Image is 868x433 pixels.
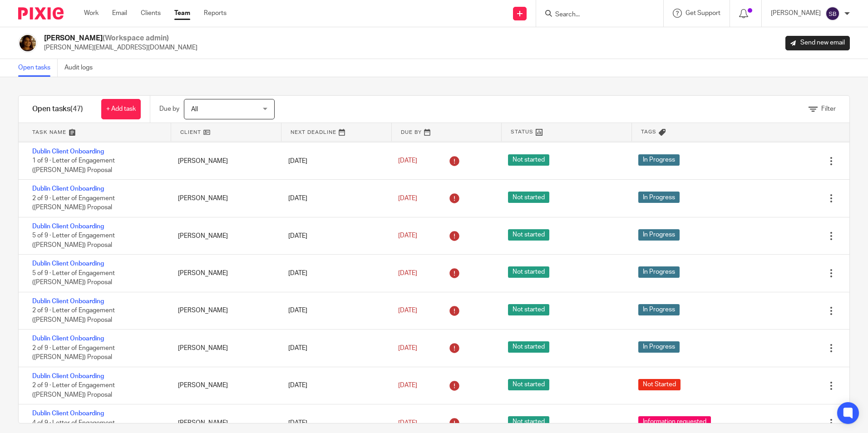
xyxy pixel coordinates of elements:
span: Tags [641,128,656,136]
span: 5 of 9 · Letter of Engagement ([PERSON_NAME]) Proposal [32,270,115,286]
a: Email [112,9,127,18]
a: Dublin Client Onboarding [32,335,104,342]
span: Filter [821,106,836,112]
span: Not started [508,154,549,166]
span: Not started [508,304,549,315]
span: 1 of 9 · Letter of Engagement ([PERSON_NAME]) Proposal [32,158,115,174]
div: [PERSON_NAME] [169,376,279,394]
span: All [191,106,198,113]
span: [DATE] [398,195,417,202]
div: [PERSON_NAME] [169,414,279,432]
a: Work [84,9,99,18]
span: Get Support [686,10,720,16]
span: Not started [508,266,549,278]
a: Send new email [785,36,850,50]
span: (Workspace admin) [103,34,169,42]
span: 2 of 9 · Letter of Engagement ([PERSON_NAME]) Proposal [32,307,115,323]
img: svg%3E [825,6,840,21]
a: Team [174,9,190,18]
div: [DATE] [279,264,389,282]
span: [DATE] [398,307,417,314]
h2: [PERSON_NAME] [44,34,197,43]
div: [PERSON_NAME] [169,189,279,207]
a: Dublin Client Onboarding [32,261,104,267]
span: [DATE] [398,232,417,239]
span: In Progress [638,192,680,203]
span: [DATE] [398,382,417,389]
a: Dublin Client Onboarding [32,410,104,417]
span: Not started [508,341,549,353]
div: [PERSON_NAME] [169,264,279,282]
div: [DATE] [279,189,389,207]
div: [DATE] [279,301,389,320]
a: Dublin Client Onboarding [32,298,104,305]
a: Dublin Client Onboarding [32,373,104,379]
span: Status [511,128,533,136]
a: Dublin Client Onboarding [32,148,104,155]
div: [PERSON_NAME] [169,227,279,245]
span: In Progress [638,304,680,315]
span: [DATE] [398,345,417,351]
p: Due by [159,104,179,113]
input: Search [554,11,636,19]
span: Not started [508,416,549,428]
a: Audit logs [64,59,99,77]
div: [DATE] [279,227,389,245]
div: [DATE] [279,414,389,432]
span: [DATE] [398,158,417,164]
div: [DATE] [279,376,389,394]
span: Not started [508,229,549,241]
p: [PERSON_NAME] [771,9,821,18]
p: [PERSON_NAME][EMAIL_ADDRESS][DOMAIN_NAME] [44,43,197,52]
a: + Add task [101,99,141,119]
a: Dublin Client Onboarding [32,223,104,230]
img: Pixie [18,7,64,20]
span: [DATE] [398,420,417,426]
a: Open tasks [18,59,58,77]
span: In Progress [638,154,680,166]
span: In Progress [638,266,680,278]
span: 2 of 9 · Letter of Engagement ([PERSON_NAME]) Proposal [32,195,115,211]
span: Not started [508,192,549,203]
span: 2 of 9 · Letter of Engagement ([PERSON_NAME]) Proposal [32,382,115,398]
span: (47) [70,105,83,113]
span: In Progress [638,229,680,241]
div: [PERSON_NAME] [169,301,279,320]
div: [PERSON_NAME] [169,152,279,170]
span: 2 of 9 · Letter of Engagement ([PERSON_NAME]) Proposal [32,345,115,361]
span: In Progress [638,341,680,353]
div: [DATE] [279,339,389,357]
span: Not Started [638,379,681,390]
span: [DATE] [398,270,417,276]
span: Information requested [638,416,711,428]
div: [PERSON_NAME] [169,339,279,357]
a: Clients [141,9,161,18]
a: Dublin Client Onboarding [32,186,104,192]
h1: Open tasks [32,104,83,114]
span: 5 of 9 · Letter of Engagement ([PERSON_NAME]) Proposal [32,233,115,249]
span: Not started [508,379,549,390]
img: Arvinder.jpeg [18,34,37,53]
div: [DATE] [279,152,389,170]
a: Reports [204,9,227,18]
